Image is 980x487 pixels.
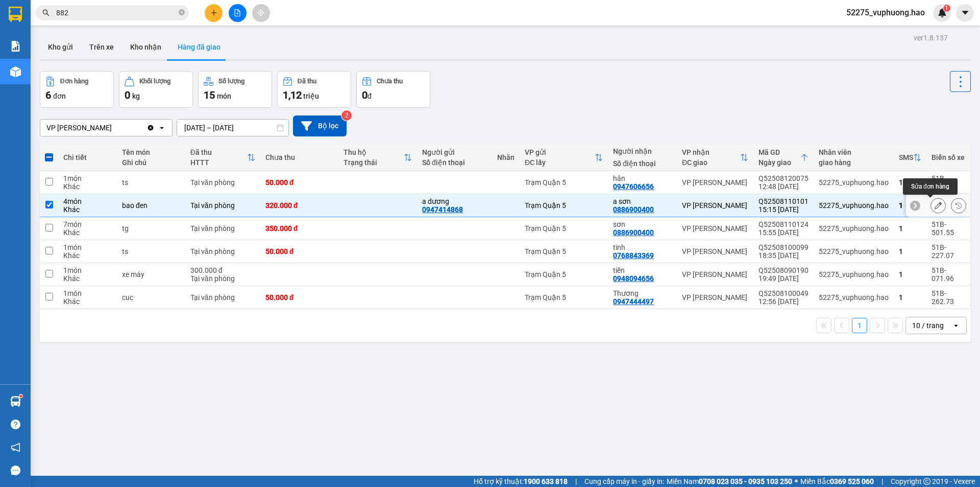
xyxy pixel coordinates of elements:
div: ts [122,247,180,256]
div: Trạm Quận 5 [525,178,603,187]
div: 1 [899,247,921,256]
div: Trạm Quận 5 [525,293,603,302]
div: Q52508110124 [758,220,808,228]
div: Đã thu [190,148,247,156]
div: 0886900400 [613,228,654,237]
li: Hotline: 02839552959 [95,38,427,51]
div: Người gửi [422,148,487,156]
button: Trên xe [81,35,122,59]
div: 52275_vuphuong.hao [819,224,889,233]
div: 1 món [63,289,112,297]
div: Khác [63,205,112,214]
th: Toggle SortBy [677,144,753,171]
div: Trạm Quận 5 [525,224,603,233]
div: 1 [899,270,921,279]
div: 350.000 đ [265,224,334,233]
sup: 1 [19,395,22,398]
div: 1 món [63,266,112,274]
svg: Clear value [146,124,155,132]
div: Nhân viên [819,148,889,156]
div: 51B-227.07 [932,243,965,260]
strong: 1900 633 818 [524,477,568,485]
button: Bộ lọc [293,115,347,136]
div: Tại văn phòng [190,274,255,283]
div: Khác [63,274,112,283]
button: aim [252,4,270,22]
div: Đã thu [298,78,316,85]
div: 51B-262.73 [932,289,965,306]
div: 52275_vuphuong.hao [819,201,889,210]
div: ver 1.8.137 [914,32,948,43]
span: 1 [945,5,948,12]
button: Đơn hàng6đơn [40,71,114,108]
button: Khối lượng0kg [119,71,193,108]
th: Toggle SortBy [185,144,260,171]
th: Toggle SortBy [894,144,926,171]
div: giao hàng [819,158,889,167]
div: Chưa thu [377,78,403,85]
div: Thương [613,289,672,297]
div: Q52508090190 [758,266,808,274]
div: Chưa thu [265,153,334,161]
div: Biển số xe [932,153,965,161]
span: message [11,466,20,475]
div: 7 món [63,220,112,228]
div: bao đen [122,201,180,210]
div: HTTT [190,158,247,167]
div: Trạm Quận 5 [525,247,603,256]
div: 51B-071.96 [932,266,965,283]
b: GỬI : VP [PERSON_NAME] [13,74,178,91]
div: 1 [899,201,921,210]
span: plus [210,9,217,16]
div: 15:15 [DATE] [758,205,808,214]
div: 0947606656 [613,182,654,191]
div: 0947414868 [422,205,463,214]
div: Trạm Quận 5 [525,270,603,279]
span: | [575,476,577,487]
img: warehouse-icon [10,396,21,407]
div: Trạm Quận 5 [525,201,603,210]
span: 6 [45,89,51,101]
div: 1 [899,224,921,233]
div: tiền [613,266,672,274]
button: Kho gửi [40,35,81,59]
div: 10 / trang [912,320,944,331]
div: VP [PERSON_NAME] [682,293,748,302]
strong: 0369 525 060 [830,477,874,485]
sup: 1 [943,5,950,12]
span: close-circle [179,9,185,15]
span: close-circle [179,8,185,18]
span: 1,12 [283,89,302,101]
div: 52275_vuphuong.hao [819,270,889,279]
div: 320.000 đ [265,201,334,210]
img: logo.jpg [13,13,64,64]
span: ⚪️ [795,479,798,483]
div: Tại văn phòng [190,178,255,187]
div: VP [PERSON_NAME] [682,224,748,233]
th: Toggle SortBy [753,144,814,171]
div: Khác [63,297,112,306]
span: 0 [125,89,130,101]
span: Miền Nam [667,476,792,487]
div: VP [PERSON_NAME] [682,247,748,256]
div: Ngày giao [758,158,800,167]
button: Hàng đã giao [169,35,229,59]
img: logo-vxr [9,7,22,22]
div: Q52508110101 [758,197,808,205]
span: caret-down [961,8,970,17]
div: VP [PERSON_NAME] [682,178,748,187]
div: 0886900400 [613,205,654,214]
div: Sửa đơn hàng [903,178,958,195]
div: 19:49 [DATE] [758,274,808,283]
strong: 0708 023 035 - 0935 103 250 [699,477,792,485]
span: file-add [234,9,241,16]
span: triệu [303,92,319,100]
div: VP [PERSON_NAME] [46,123,112,133]
button: caret-down [956,4,974,22]
div: 1 món [63,243,112,251]
div: Khối lượng [139,78,170,85]
div: SMS [899,153,913,161]
div: Tên món [122,148,180,156]
div: VP [PERSON_NAME] [682,270,748,279]
span: kg [132,92,140,100]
